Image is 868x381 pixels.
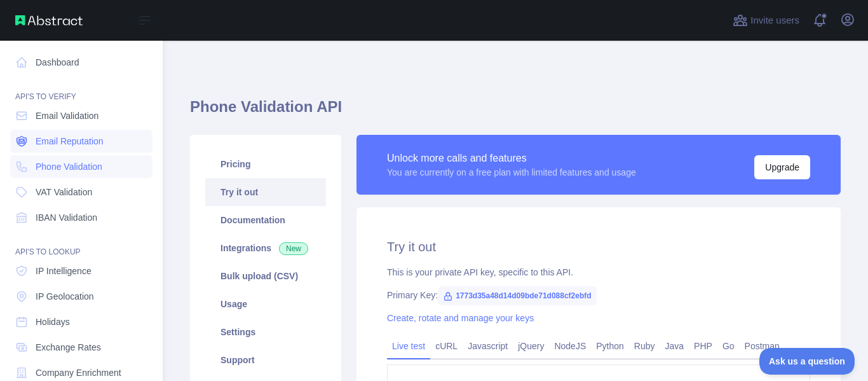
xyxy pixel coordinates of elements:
span: IP Geolocation [36,290,94,303]
div: This is your private API key, specific to this API. [387,266,810,279]
button: Invite users [730,10,802,31]
a: Ruby [629,336,660,356]
a: VAT Validation [10,181,153,204]
span: Company Enrichment [36,366,121,379]
a: Dashboard [10,51,153,74]
button: Upgrade [754,155,810,179]
a: Documentation [205,206,326,234]
span: Email Validation [36,109,98,122]
span: Exchange Rates [36,341,101,354]
iframe: Toggle Customer Support [759,348,855,375]
a: Javascript [463,336,513,356]
span: Holidays [36,315,70,328]
a: Create, rotate and manage your keys [387,313,534,323]
span: Phone Validation [36,160,102,173]
a: Postman [740,336,785,356]
a: Phone Validation [10,155,153,178]
div: Primary Key: [387,289,810,301]
a: Java [660,336,689,356]
div: You are currently on a free plan with limited features and usage [387,166,636,179]
a: Settings [205,318,326,346]
span: Invite users [750,13,799,28]
div: API'S TO VERIFY [10,76,153,102]
a: IBAN Validation [10,206,153,229]
h1: Phone Validation API [190,97,841,127]
a: IP Intelligence [10,260,153,282]
a: IP Geolocation [10,285,153,308]
a: cURL [430,336,463,356]
a: PHP [689,336,717,356]
a: Email Validation [10,104,153,127]
a: Python [591,336,629,356]
a: Live test [387,336,430,356]
span: IP Intelligence [36,265,92,277]
span: Email Reputation [36,135,104,148]
a: Integrations New [205,234,326,262]
a: Bulk upload (CSV) [205,262,326,290]
a: jQuery [513,336,549,356]
a: NodeJS [549,336,591,356]
a: Go [717,336,740,356]
a: Email Reputation [10,130,153,153]
span: New [279,242,308,255]
a: Usage [205,290,326,318]
a: Support [205,346,326,374]
a: Try it out [205,178,326,206]
a: Holidays [10,310,153,333]
a: Pricing [205,150,326,178]
span: 1773d35a48d14d09bde71d088cf2ebfd [438,286,596,305]
span: IBAN Validation [36,211,97,224]
div: API'S TO LOOKUP [10,232,153,257]
span: VAT Validation [36,186,92,198]
h2: Try it out [387,238,810,256]
img: Abstract API [15,15,83,25]
a: Exchange Rates [10,336,153,359]
div: Unlock more calls and features [387,151,636,166]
